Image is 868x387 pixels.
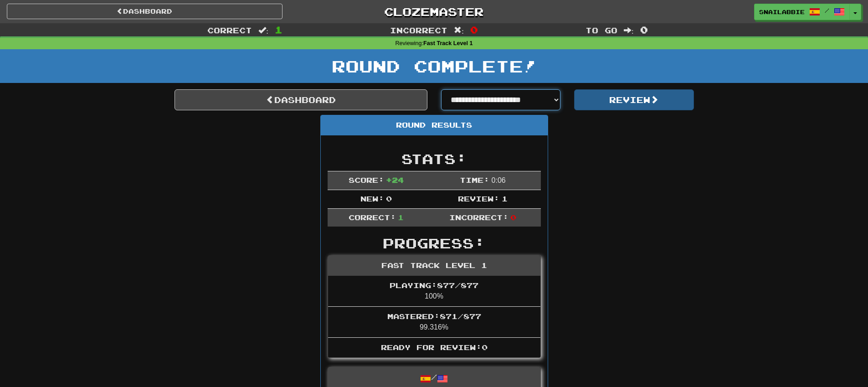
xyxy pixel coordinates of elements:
[470,24,478,35] span: 0
[492,176,506,184] span: 0 : 0 6
[502,194,508,203] span: 1
[349,213,396,222] span: Correct:
[754,4,850,20] a: Snailabbie /
[328,306,540,338] li: 99.316%
[454,26,464,34] span: :
[759,8,805,16] span: Snailabbie
[275,24,282,35] span: 1
[390,281,478,289] span: Playing: 877 / 877
[449,213,508,222] span: Incorrect:
[390,26,447,35] span: Incorrect
[7,4,282,19] a: Dashboard
[624,26,634,34] span: :
[349,175,384,184] span: Score:
[328,236,541,251] h2: Progress:
[207,26,252,35] span: Correct
[458,194,499,203] span: Review:
[825,7,829,14] span: /
[258,26,268,34] span: :
[3,57,865,75] h1: Round Complete!
[386,194,392,203] span: 0
[398,213,404,222] span: 1
[321,115,548,135] div: Round Results
[328,276,540,307] li: 100%
[328,256,540,276] div: Fast Track Level 1
[360,194,384,203] span: New:
[423,40,473,46] strong: Fast Track Level 1
[460,175,489,184] span: Time:
[386,175,404,184] span: + 24
[510,213,516,222] span: 0
[296,4,572,20] a: Clozemaster
[640,24,648,35] span: 0
[387,312,481,320] span: Mastered: 871 / 877
[574,89,694,110] button: Review
[381,343,488,351] span: Ready for Review: 0
[175,89,427,110] a: Dashboard
[328,151,541,166] h2: Stats:
[586,26,617,35] span: To go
